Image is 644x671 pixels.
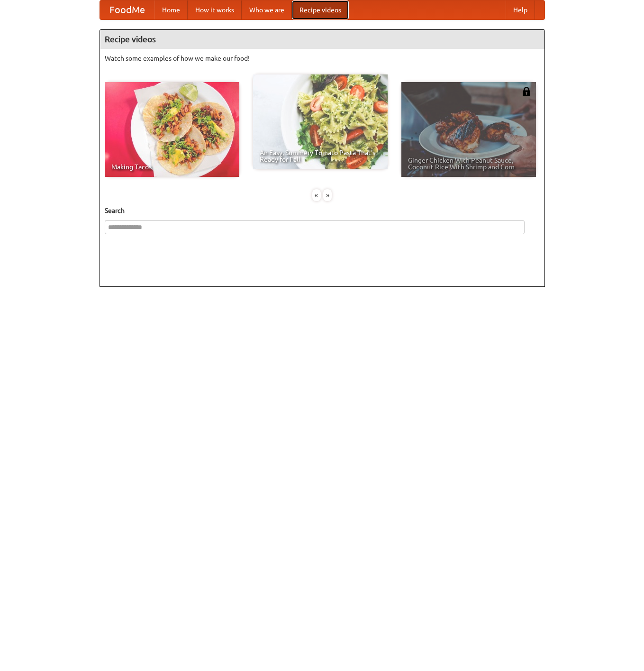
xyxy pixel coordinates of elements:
a: Help [506,0,535,19]
a: How it works [188,0,242,19]
h4: Recipe videos [100,30,544,49]
a: Home [154,0,188,19]
h5: Search [105,206,540,215]
div: » [323,189,332,201]
a: Making Tacos [105,82,239,177]
span: Making Tacos [111,164,233,170]
div: « [312,189,321,201]
a: Who we are [242,0,292,19]
span: An Easy, Summery Tomato Pasta That's Ready for Fall [260,149,381,163]
a: Recipe videos [292,0,349,19]
a: An Easy, Summery Tomato Pasta That's Ready for Fall [253,74,388,169]
a: FoodMe [100,0,154,19]
p: Watch some examples of how we make our food! [105,54,540,63]
img: 483408.png [522,87,531,96]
